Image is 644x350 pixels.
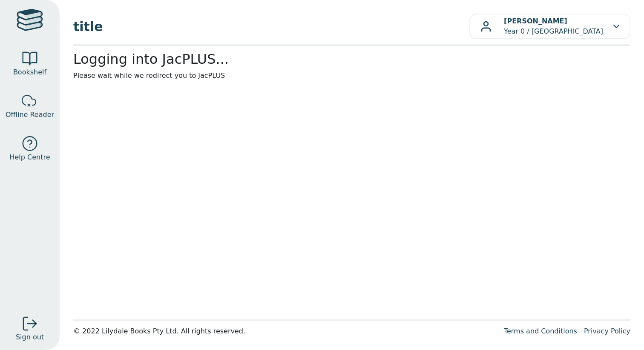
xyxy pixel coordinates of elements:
b: [PERSON_NAME] [504,17,567,25]
span: title [73,17,469,36]
p: Please wait while we redirect you to JacPLUS [73,71,630,81]
a: Terms and Conditions [504,327,577,335]
h2: Logging into JacPLUS... [73,51,630,67]
span: Sign out [16,332,44,342]
div: © 2022 Lilydale Books Pty Ltd. All rights reserved. [73,326,497,336]
span: Help Centre [9,152,50,162]
p: Year 0 / [GEOGRAPHIC_DATA] [504,16,603,37]
button: [PERSON_NAME]Year 0 / [GEOGRAPHIC_DATA] [469,14,630,39]
a: Privacy Policy [584,327,630,335]
span: Offline Reader [6,110,54,120]
span: Bookshelf [13,67,46,77]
